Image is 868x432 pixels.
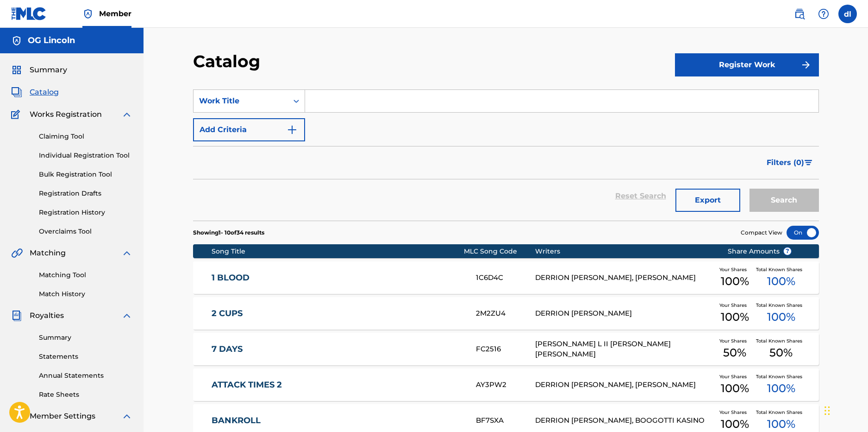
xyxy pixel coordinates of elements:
[535,380,713,390] div: DERRION [PERSON_NAME], [PERSON_NAME]
[11,35,22,46] img: Accounts
[790,5,809,23] a: Public Search
[39,289,132,299] a: Match History
[39,352,132,362] a: Statements
[212,415,463,426] a: BANKROLL
[121,109,132,120] img: expand
[814,5,833,23] div: Help
[11,64,22,76] img: Summary
[719,373,750,380] span: Your Shares
[767,380,795,397] span: 100 %
[121,310,132,321] img: expand
[719,409,750,416] span: Your Shares
[838,5,857,23] div: User Menu
[535,308,713,319] div: DERRION [PERSON_NAME]
[39,333,132,343] a: Summary
[767,273,795,290] span: 100 %
[842,286,868,360] iframe: Resource Center
[121,411,132,422] img: expand
[535,339,713,360] div: [PERSON_NAME] L II [PERSON_NAME] [PERSON_NAME]
[756,409,806,416] span: Total Known Shares
[761,151,819,174] button: Filters (0)
[11,64,67,76] a: SummarySummary
[11,248,23,259] img: Matching
[11,87,22,98] img: Catalog
[719,337,750,344] span: Your Shares
[756,302,806,309] span: Total Known Shares
[824,397,830,425] div: Drag
[719,266,750,273] span: Your Shares
[212,380,463,390] a: ATTACK TIMES 2
[741,229,782,237] span: Compact View
[193,118,305,141] button: Add Criteria
[30,109,102,120] span: Works Registration
[11,87,59,98] a: CatalogCatalog
[476,380,535,390] div: AY3PW2
[30,87,59,98] span: Catalog
[769,344,793,361] span: 50 %
[212,308,463,319] a: 2 CUPS
[39,151,132,160] a: Individual Registration Tool
[193,89,819,221] form: Search Form
[719,302,750,309] span: Your Shares
[39,227,132,236] a: Overclaims Tool
[287,124,298,135] img: 9d2ae6d4665cec9f34b9.svg
[800,59,812,70] img: f7272a7cc735f4ea7f67.svg
[723,344,746,361] span: 50 %
[675,53,819,76] button: Register Work
[11,7,47,20] img: MLC Logo
[464,247,535,256] div: MLC Song Code
[30,411,95,422] span: Member Settings
[39,270,132,280] a: Matching Tool
[39,390,132,400] a: Rate Sheets
[39,189,132,198] a: Registration Drafts
[39,208,132,217] a: Registration History
[476,415,535,426] div: BF7SXA
[193,229,264,237] p: Showing 1 - 10 of 34 results
[30,248,66,259] span: Matching
[721,380,749,397] span: 100 %
[11,310,22,321] img: Royalties
[675,189,740,212] button: Export
[535,273,713,283] div: DERRION [PERSON_NAME], [PERSON_NAME]
[535,247,713,256] div: Writers
[39,170,132,179] a: Bulk Registration Tool
[212,273,463,283] a: 1 BLOOD
[822,388,868,432] iframe: Chat Widget
[756,337,806,344] span: Total Known Shares
[476,273,535,283] div: 1C6D4C
[721,309,749,325] span: 100 %
[767,157,804,168] span: Filters ( 0 )
[39,132,132,141] a: Claiming Tool
[728,247,792,256] span: Share Amounts
[767,309,795,325] span: 100 %
[28,35,75,46] h5: OG Lincoln
[99,8,131,19] span: Member
[805,160,812,165] img: filter
[476,308,535,319] div: 2M2ZU4
[11,109,23,120] img: Works Registration
[30,310,64,321] span: Royalties
[121,248,132,259] img: expand
[212,344,463,355] a: 7 DAYS
[199,95,282,107] div: Work Title
[476,344,535,355] div: FC2516
[39,371,132,381] a: Annual Statements
[721,273,749,290] span: 100 %
[756,373,806,380] span: Total Known Shares
[30,64,67,76] span: Summary
[82,8,94,19] img: Top Rightsholder
[756,266,806,273] span: Total Known Shares
[193,51,265,72] h2: Catalog
[818,8,829,19] img: help
[794,8,805,19] img: search
[535,415,713,426] div: DERRION [PERSON_NAME], BOOGOTTI KASINO
[784,248,791,255] span: ?
[212,247,464,256] div: Song Title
